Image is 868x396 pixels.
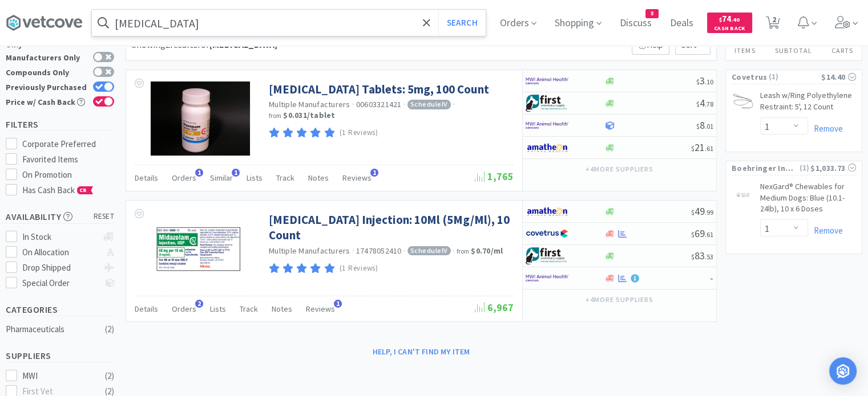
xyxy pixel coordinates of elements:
span: ( 1 ) [798,162,810,174]
div: Synced Suppliers Only [6,31,87,48]
span: Schedule IV [407,246,451,255]
span: Track [240,304,258,314]
img: f6b2451649754179b5b4e0c70c3f7cb0_2.png [526,117,568,134]
img: ad89ba7dd1414e4fa9bbd405ea0110d1_807662.png [148,212,252,286]
div: Drop Shipped [22,261,98,275]
button: +4more suppliers [580,161,659,177]
input: Search by item, sku, manufacturer, ingredient, size... [92,10,486,36]
span: 8 [646,10,658,18]
span: 4 [696,96,713,109]
img: f6b2451649754179b5b4e0c70c3f7cb0_2.png [526,270,568,287]
div: MWI [22,369,93,383]
div: Manufacturers Only [6,52,87,62]
span: Orders [172,304,196,314]
span: from [269,112,281,120]
span: $ [691,252,695,261]
span: from [457,247,469,255]
p: (1 Reviews) [340,263,378,275]
strong: $0.031 / tablet [283,110,335,120]
a: $74.40Cash Back [707,7,752,38]
span: $ [691,144,695,153]
span: 83 [691,249,713,262]
img: f6b2451649754179b5b4e0c70c3f7cb0_2.png [526,72,568,89]
span: Covetrus [732,71,767,83]
span: 1 [195,169,203,177]
span: 2 [195,300,203,308]
div: $1,033.73 [810,162,856,174]
a: Multiple Manufacturers [269,246,350,256]
img: 0d9abf8fb24f43b0a494910c88ed213f_26644.png [732,92,754,109]
span: Cash Back [714,26,745,33]
span: · [453,99,455,109]
span: Details [135,173,158,183]
span: · [352,246,354,256]
span: 49 [691,205,713,218]
span: Orders [172,173,196,183]
img: 3331a67d23dc422aa21b1ec98afbf632_11.png [526,139,568,156]
span: $ [696,77,700,86]
span: $ [691,230,695,239]
span: . 10 [705,77,713,86]
div: On Promotion [22,168,115,182]
div: Favorited Items [22,153,115,166]
img: c6cd2a095f384af0abd6aad4d55becf0_66248.jpeg [151,81,249,156]
h4: Subtotal [764,45,823,56]
span: 1 [334,300,342,308]
img: 67d67680309e4a0bb49a5ff0391dcc42_6.png [526,247,568,264]
span: 69 [691,227,713,240]
div: Previously Purchased [6,81,87,91]
span: Similar [210,173,233,183]
div: Compounds Only [6,67,87,76]
span: 6,967 [475,301,514,314]
span: $ [719,16,722,23]
span: · [403,246,406,256]
strong: $0.70 / ml [471,246,503,256]
a: NexGard® Chewables for Medium Dogs: Blue (10.1-24lb), 10 x 6 Doses [760,181,856,219]
span: Notes [272,304,292,314]
div: Corporate Preferred [22,137,115,151]
h5: Suppliers [6,349,114,362]
button: Search [438,10,486,36]
div: $14.40 [821,71,856,83]
span: 17478052410 [356,246,402,256]
span: Track [276,173,294,183]
a: Discuss8 [615,18,656,28]
span: Details [135,304,158,314]
img: 77fca1acd8b6420a9015268ca798ef17_1.png [526,225,568,242]
div: Price w/ Cash Back [6,96,87,106]
div: Pharmaceuticals [6,322,98,336]
span: . 78 [705,100,713,108]
p: (1 Reviews) [340,127,378,139]
a: Remove [808,225,843,236]
span: . 61 [705,144,713,153]
a: [MEDICAL_DATA] Injection: 10Ml (5Mg/Ml), 10 Count [269,212,511,243]
span: 1,765 [475,170,514,183]
span: 74 [719,13,740,24]
a: Remove [808,123,843,134]
div: Open Intercom Messenger [829,357,857,385]
span: reset [94,211,115,223]
span: · [403,99,406,109]
span: Lists [247,173,263,183]
span: 21 [691,141,713,154]
span: Notes [308,173,329,183]
div: On Allocation [22,246,98,259]
span: Has Cash Back [22,185,94,195]
span: Boehringer Ingelheim [732,162,798,174]
h4: Carts [822,45,862,56]
a: Leash w/Ring Polyethylene Restraint: 5', 12 Count [760,90,856,117]
span: Lists [210,304,226,314]
div: ( 2 ) [105,369,114,383]
div: In Stock [22,230,98,244]
h5: Categories [6,303,114,316]
span: · [453,246,455,256]
span: 00603321421 [356,99,402,109]
span: Reviews [306,304,335,314]
span: 8 [696,119,713,132]
span: 3 [696,74,713,87]
span: . 61 [705,230,713,239]
span: . 40 [731,16,740,23]
a: Deals [665,18,698,28]
span: . 99 [705,208,713,217]
span: Schedule IV [407,100,451,109]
